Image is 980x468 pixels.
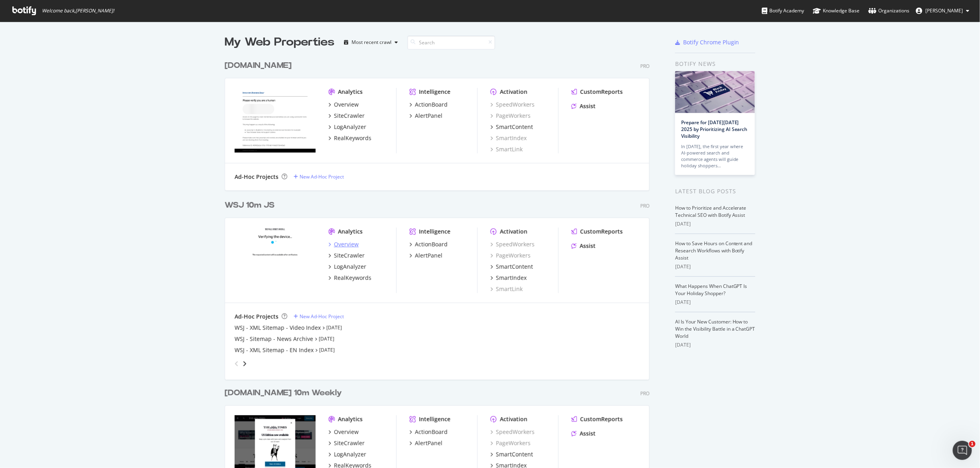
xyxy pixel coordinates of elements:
div: SmartIndex [490,134,527,142]
a: PageWorkers [490,252,531,260]
a: Overview [328,428,359,436]
a: WSJ - XML Sitemap - EN Index [235,346,314,354]
div: WSJ 10m JS [225,200,275,211]
input: Search [407,36,495,50]
div: LogAnalyzer [334,263,366,271]
div: Pro [640,202,650,209]
div: Assist [580,102,596,110]
div: angle-left [231,357,242,370]
img: Investor.com [235,88,316,153]
img: Prepare for Black Friday 2025 by Prioritizing AI Search Visibility [675,71,755,113]
a: PageWorkers [490,112,531,120]
div: CustomReports [580,415,623,423]
a: Overview [328,101,359,109]
a: [DATE] [319,335,334,342]
div: SmartContent [496,263,533,271]
a: AlertPanel [409,112,443,120]
div: Ad-Hoc Projects [235,313,279,321]
div: [DATE] [675,263,755,270]
a: SpeedWorkers [490,428,535,436]
div: Activation [500,415,528,423]
div: New Ad-Hoc Project [300,313,344,320]
a: Assist [571,242,596,250]
div: Botify news [675,59,755,68]
div: CustomReports [580,228,623,236]
div: Organizations [869,7,910,15]
div: Analytics [338,228,363,236]
a: ActionBoard [409,101,448,109]
div: [DOMAIN_NAME] 10m Weekly [225,387,342,399]
div: CustomReports [580,88,623,96]
a: Botify Chrome Plugin [675,38,739,46]
div: AlertPanel [415,112,443,120]
div: SmartLink [490,285,523,293]
span: 1 [969,441,976,447]
a: [DOMAIN_NAME] [225,60,295,71]
a: SpeedWorkers [490,240,535,248]
a: WSJ - Sitemap - News Archive [235,335,313,343]
a: PageWorkers [490,439,531,447]
div: Most recent crawl [352,40,391,45]
a: LogAnalyzer [328,123,366,131]
div: Ad-Hoc Projects [235,173,279,181]
a: RealKeywords [328,274,371,282]
div: SmartLink [490,145,523,153]
div: Intelligence [419,415,450,423]
a: SmartContent [490,450,533,458]
div: Pro [640,390,650,397]
div: Botify Academy [762,7,804,15]
div: Activation [500,228,528,236]
div: SpeedWorkers [490,101,535,109]
div: Knowledge Base [813,7,860,15]
div: LogAnalyzer [334,123,366,131]
button: Most recent crawl [341,36,401,49]
div: ActionBoard [415,428,448,436]
a: AlertPanel [409,252,443,260]
a: CustomReports [571,415,623,423]
div: Overview [334,101,359,109]
div: SmartIndex [496,274,527,282]
iframe: Intercom live chat [953,441,972,460]
div: Analytics [338,88,363,96]
div: Pro [640,63,650,69]
div: LogAnalyzer [334,450,366,458]
a: SmartContent [490,263,533,271]
a: RealKeywords [328,134,371,142]
div: Analytics [338,415,363,423]
a: LogAnalyzer [328,450,366,458]
div: AlertPanel [415,252,443,260]
a: Assist [571,102,596,110]
div: Botify Chrome Plugin [683,38,739,46]
div: SmartContent [496,450,533,458]
a: ActionBoard [409,428,448,436]
div: Assist [580,430,596,438]
a: CustomReports [571,228,623,236]
a: LogAnalyzer [328,263,366,271]
div: RealKeywords [334,274,371,282]
div: Assist [580,242,596,250]
div: SmartContent [496,123,533,131]
span: Welcome back, [PERSON_NAME] ! [42,8,114,14]
a: SiteCrawler [328,252,365,260]
img: www.Wsj.com [235,228,316,292]
a: WSJ - XML Sitemap - Video Index [235,324,321,332]
a: SiteCrawler [328,112,365,120]
div: angle-right [242,360,247,368]
a: WSJ 10m JS [225,200,278,211]
div: Activation [500,88,528,96]
div: [DATE] [675,341,755,349]
a: AlertPanel [409,439,443,447]
div: New Ad-Hoc Project [300,173,344,180]
a: New Ad-Hoc Project [294,313,344,320]
a: How to Prioritize and Accelerate Technical SEO with Botify Assist [675,204,747,218]
div: [DATE] [675,220,755,228]
a: AI Is Your New Customer: How to Win the Visibility Battle in a ChatGPT World [675,318,755,339]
